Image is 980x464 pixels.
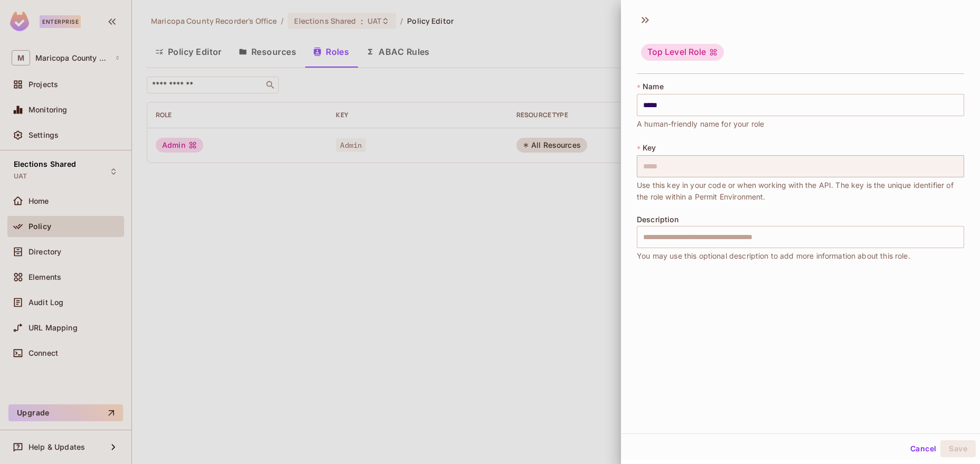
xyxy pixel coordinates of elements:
span: A human-friendly name for your role [637,118,764,130]
div: Top Level Role [641,44,724,61]
span: Key [643,144,656,152]
span: Use this key in your code or when working with the API. The key is the unique identifier of the r... [637,179,964,203]
span: You may use this optional description to add more information about this role. [637,250,910,262]
button: Cancel [906,440,940,457]
span: Name [643,82,664,91]
button: Save [940,440,976,457]
span: Description [637,215,679,224]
